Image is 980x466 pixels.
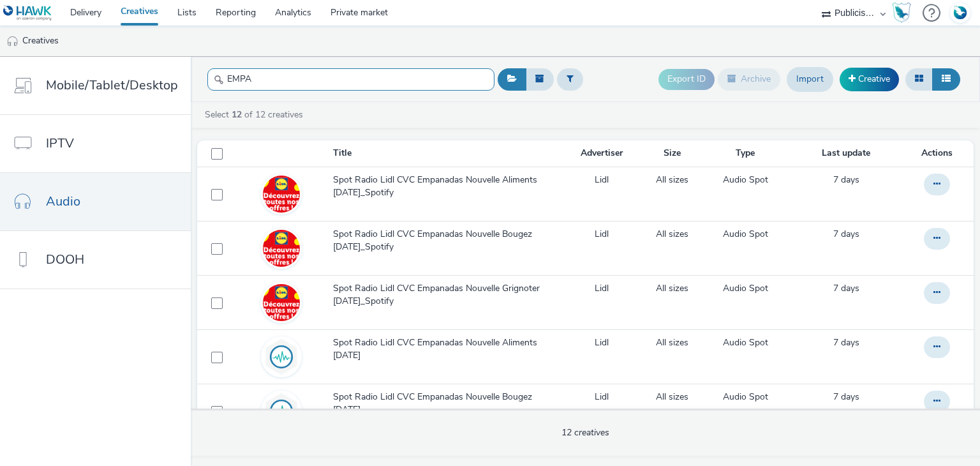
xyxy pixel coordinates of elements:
[595,391,609,403] a: Lidl
[263,176,300,213] img: b5766fcf-34b3-425d-b0be-cb3acf71daa0.jpg
[333,282,556,308] span: Spot Radio Lidl CVC Empanadas Nouvelle Grignoter [DATE]_Spotify
[787,140,905,167] th: Last update
[723,228,768,241] a: Audio Spot
[333,174,556,200] span: Spot Radio Lidl CVC Empanadas Nouvelle Aliments [DATE]_Spotify
[333,336,556,363] span: Spot Radio Lidl CVC Empanadas Nouvelle Aliments [DATE]
[892,3,911,23] img: Hawk Academy
[656,228,688,241] a: All sizes
[656,282,688,295] a: All sizes
[561,426,609,439] span: 12 creatives
[833,391,859,403] a: 3 October 2025, 13:56
[833,282,859,294] span: 7 days
[833,174,859,186] a: 3 October 2025, 14:11
[333,228,556,254] span: Spot Radio Lidl CVC Empanadas Nouvelle Bougez [DATE]_Spotify
[833,336,859,349] span: 7 days
[833,174,859,186] span: 7 days
[656,336,688,349] a: All sizes
[263,284,300,321] img: ffa98dbf-a10e-435c-af09-819eafccc609.jpg
[932,68,960,90] button: Table
[905,140,974,167] th: Actions
[263,338,300,375] img: audio.svg
[833,282,859,295] a: 3 October 2025, 14:11
[703,140,788,167] th: Type
[46,192,80,211] span: Audio
[723,282,768,295] a: Audio Spot
[3,5,52,21] img: undefined Logo
[723,391,768,403] a: Audio Spot
[6,35,19,48] img: audio
[46,250,84,269] span: DOOH
[723,336,768,349] a: Audio Spot
[562,140,641,167] th: Advertiser
[333,336,561,369] a: Spot Radio Lidl CVC Empanadas Nouvelle Aliments [DATE]
[951,3,970,22] img: Account FR
[232,109,242,121] strong: 12
[333,391,561,423] a: Spot Radio Lidl CVC Empanadas Nouvelle Bougez [DATE]
[595,282,609,295] a: Lidl
[595,228,609,241] a: Lidl
[833,228,859,240] span: 7 days
[333,282,561,315] a: Spot Radio Lidl CVC Empanadas Nouvelle Grignoter [DATE]_Spotify
[723,174,768,186] a: Audio Spot
[718,68,780,90] button: Archive
[263,230,300,267] img: 19e451ca-a02a-415a-8a47-db643af3603d.jpg
[333,391,556,417] span: Spot Radio Lidl CVC Empanadas Nouvelle Bougez [DATE]
[833,391,859,403] span: 7 days
[656,174,688,186] a: All sizes
[46,134,74,153] span: IPTV
[658,69,715,89] button: Export ID
[332,140,562,167] th: Title
[656,391,688,403] a: All sizes
[892,3,916,23] a: Hawk Academy
[595,336,609,349] a: Lidl
[207,68,494,91] input: Search...
[333,228,561,260] a: Spot Radio Lidl CVC Empanadas Nouvelle Bougez [DATE]_Spotify
[641,140,703,167] th: Size
[905,68,933,90] button: Grid
[263,393,300,430] img: audio.svg
[833,228,859,241] a: 3 October 2025, 14:11
[204,109,308,121] a: Select of 12 creatives
[833,336,859,349] a: 3 October 2025, 13:56
[333,174,561,206] a: Spot Radio Lidl CVC Empanadas Nouvelle Aliments [DATE]_Spotify
[46,76,178,94] span: Mobile/Tablet/Desktop
[787,67,833,91] a: Import
[595,174,609,186] a: Lidl
[840,68,899,91] a: Creative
